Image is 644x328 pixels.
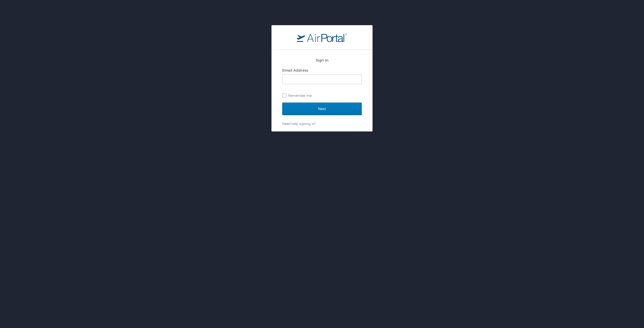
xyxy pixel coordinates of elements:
img: logo [297,33,347,42]
label: Remember me [282,92,362,99]
a: Need help signing in? [282,122,316,126]
h2: Sign In [282,57,362,63]
input: Next [282,103,362,115]
label: Email Address [282,68,308,72]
